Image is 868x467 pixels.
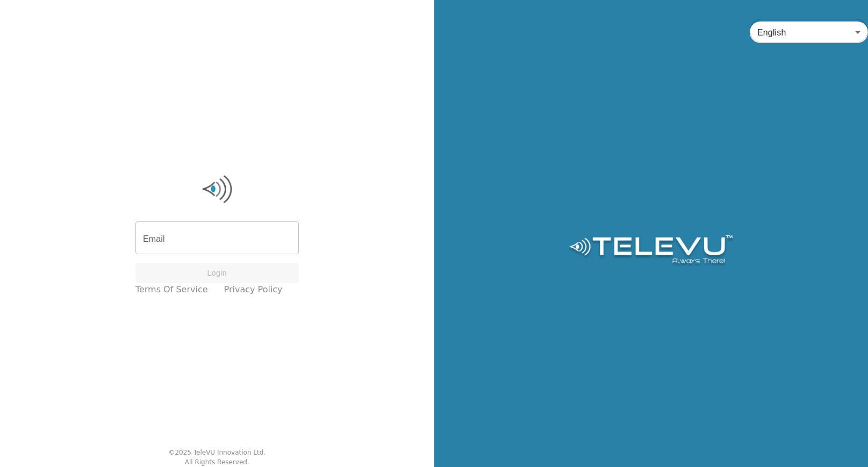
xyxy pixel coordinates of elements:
a: Terms of Service [135,283,208,296]
img: Logo [135,173,299,205]
div: All Rights Reserved. [185,457,249,467]
img: Logo [568,235,735,267]
a: Privacy Policy [224,283,283,296]
div: © 2025 TeleVU Innovation Ltd. [168,448,266,457]
div: English [750,17,868,47]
